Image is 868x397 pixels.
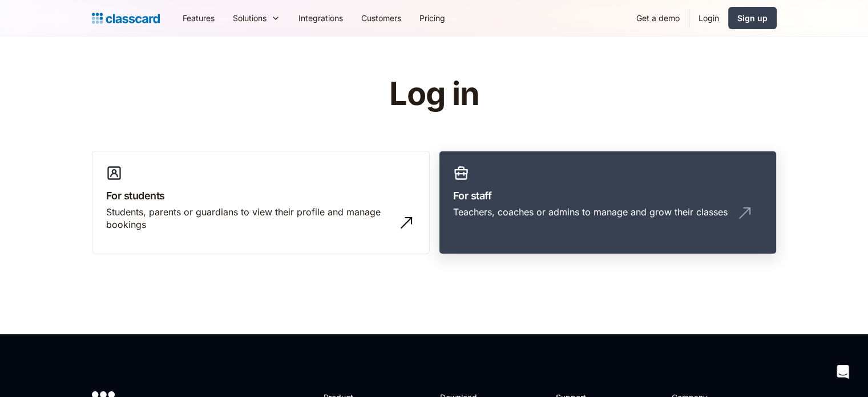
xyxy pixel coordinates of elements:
a: Get a demo [627,5,689,31]
a: Integrations [289,5,352,31]
h3: For students [106,188,415,203]
a: Features [173,5,224,31]
a: For staffTeachers, coaches or admins to manage and grow their classes [439,151,777,255]
a: home [92,10,160,26]
h1: Log in [253,77,615,112]
div: Sign up [737,12,768,24]
div: Open Intercom Messenger [829,358,857,386]
div: Teachers, coaches or admins to manage and grow their classes [453,206,728,218]
a: For studentsStudents, parents or guardians to view their profile and manage bookings [92,151,430,255]
div: Students, parents or guardians to view their profile and manage bookings [106,206,393,231]
div: Solutions [233,12,267,24]
h3: For staff [453,188,762,203]
a: Customers [352,5,410,31]
div: Solutions [224,5,289,31]
a: Sign up [728,7,777,29]
a: Pricing [410,5,454,31]
a: Login [689,5,728,31]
